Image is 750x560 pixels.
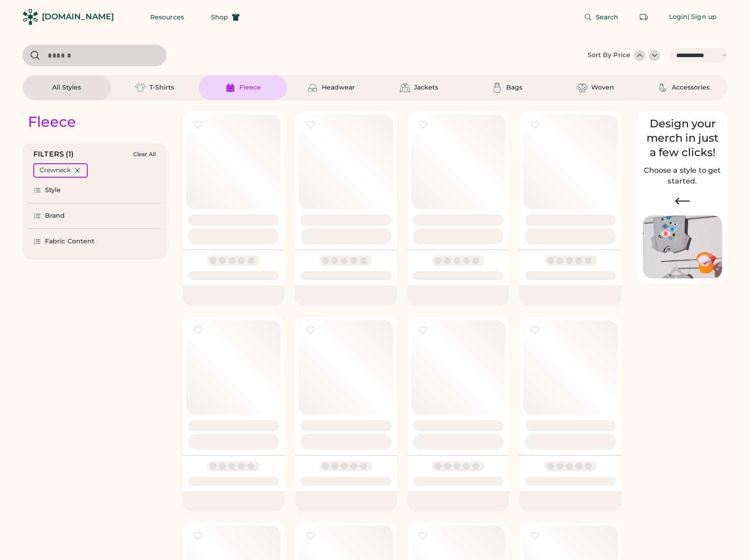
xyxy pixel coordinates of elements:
[400,82,410,93] img: Jackets Icon
[635,8,653,26] button: Retrieve an order
[414,83,438,92] div: Jackets
[149,83,174,92] div: T-Shirts
[45,211,65,220] div: Brand
[28,113,76,131] div: Fleece
[657,82,668,93] img: Accessories Icon
[45,186,61,195] div: Style
[506,83,522,92] div: Bags
[225,82,236,93] img: Fleece Icon
[42,11,114,22] div: [DOMAIN_NAME]
[22,9,38,25] img: Rendered Logo - Screens
[591,83,614,92] div: Woven
[239,83,261,92] div: Fleece
[33,149,74,160] div: FILTERS (1)
[135,82,146,93] img: T-Shirts Icon
[672,83,710,92] div: Accessories
[322,83,355,92] div: Headwear
[643,165,722,187] h2: Choose a style to get started.
[211,14,228,20] span: Shop
[45,237,94,246] div: Fabric Content
[596,14,619,20] span: Search
[643,116,722,160] div: Design your merch in just a few clicks!
[492,82,503,93] img: Bags Icon
[52,83,81,92] div: All Styles
[687,13,717,22] div: | Sign up
[669,13,688,22] div: Login
[200,8,251,26] button: Shop
[40,166,71,175] div: Crewneck
[307,82,318,93] img: Headwear Icon
[139,8,195,26] button: Resources
[133,151,156,157] div: Clear All
[577,82,588,93] img: Woven Icon
[573,8,629,26] button: Search
[643,215,722,279] img: Image of Lisa Congdon Eye Print on T-Shirt and Hat
[588,51,630,60] div: Sort By Price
